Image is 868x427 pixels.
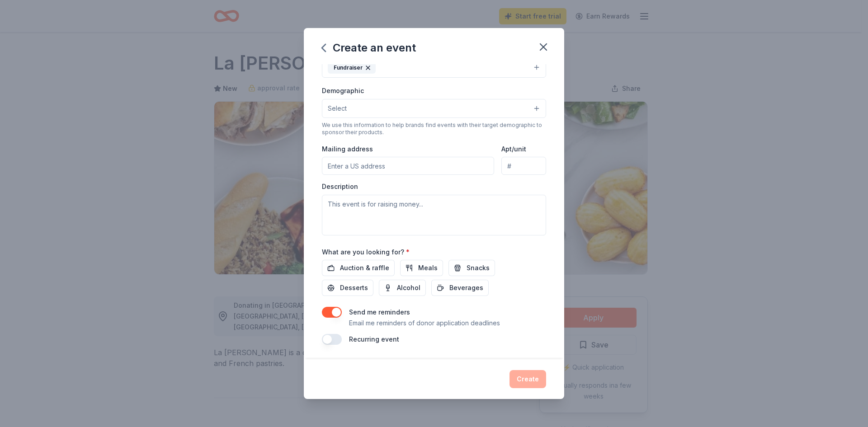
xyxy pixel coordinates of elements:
[467,263,490,273] span: Snacks
[418,263,438,273] span: Meals
[322,260,395,276] button: Auction & raffle
[322,157,494,175] input: Enter a US address
[322,248,410,257] label: What are you looking for?
[322,99,546,118] button: Select
[397,282,420,293] span: Alcohol
[379,280,426,296] button: Alcohol
[449,282,483,293] span: Beverages
[322,41,416,55] div: Create an event
[328,62,376,74] div: Fundraiser
[322,145,373,154] label: Mailing address
[448,260,495,276] button: Snacks
[340,282,368,293] span: Desserts
[349,335,399,343] label: Recurring event
[431,280,489,296] button: Beverages
[322,122,546,136] div: We use this information to help brands find events with their target demographic to sponsor their...
[328,103,347,114] span: Select
[501,145,526,154] label: Apt/unit
[322,280,373,296] button: Desserts
[349,318,500,328] p: Email me reminders of donor application deadlines
[322,182,358,191] label: Description
[322,86,364,95] label: Demographic
[400,260,443,276] button: Meals
[501,157,546,175] input: #
[340,263,389,273] span: Auction & raffle
[349,308,410,316] label: Send me reminders
[322,58,546,78] button: Fundraiser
